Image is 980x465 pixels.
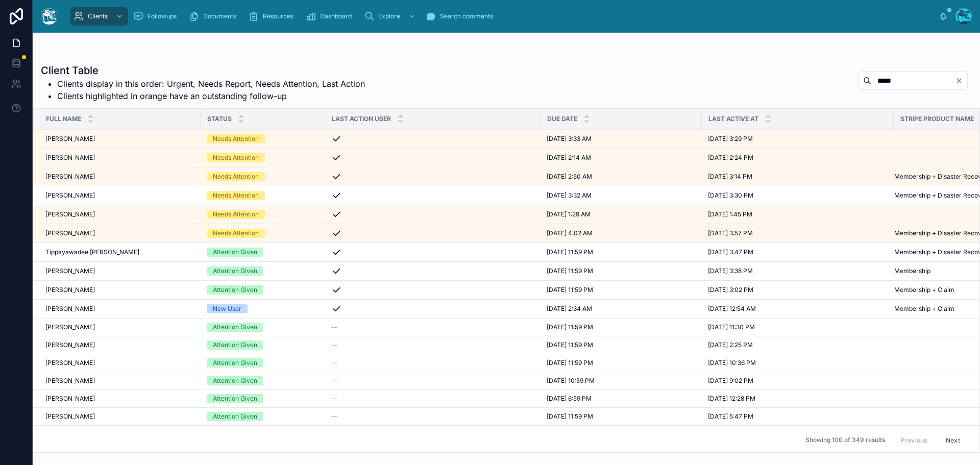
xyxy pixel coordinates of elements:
a: [DATE] 3:33 AM [547,135,696,143]
span: [DATE] 10:36 PM [708,359,756,367]
a: [DATE] 6:59 PM [547,395,696,403]
a: Attention Given [207,340,319,350]
span: [DATE] 11:59 PM [547,341,593,349]
span: Explore [378,12,400,20]
span: [DATE] 3:38 PM [708,267,753,275]
span: [DATE] 4:02 AM [547,229,593,237]
span: [DATE] 11:59 PM [547,248,593,256]
a: Dashboard [303,7,359,26]
span: Search comments [440,12,493,20]
span: [DATE] 6:59 PM [547,395,592,403]
a: [DATE] 11:59 PM [547,323,696,331]
span: [PERSON_NAME] [45,191,95,200]
a: Needs Attention [207,210,319,219]
a: Needs Attention [207,134,319,143]
span: [DATE] 11:59 PM [547,267,593,275]
span: [DATE] 3:32 AM [547,191,592,200]
a: Documents [186,7,243,26]
a: [DATE] 1:45 PM [708,210,888,218]
div: Attention Given [213,394,257,403]
a: [PERSON_NAME] [45,286,194,294]
span: Resources [263,12,293,20]
a: Search comments [423,7,500,26]
a: Needs Attention [207,153,319,162]
div: Attention Given [213,266,257,276]
a: Needs Attention [207,191,319,200]
li: Clients display in this order: Urgent, Needs Report, Needs Attention, Last Action [57,78,365,90]
span: [PERSON_NAME] [45,154,95,162]
a: [DATE] 3:38 PM [708,267,888,275]
span: [PERSON_NAME] [45,210,95,218]
a: [PERSON_NAME] [45,154,194,162]
a: [PERSON_NAME] [45,173,194,181]
a: Attention Given [207,285,319,295]
a: -- [331,359,534,367]
span: [PERSON_NAME] [45,323,95,331]
a: [PERSON_NAME] [45,412,194,421]
a: [PERSON_NAME] [45,323,194,331]
span: [DATE] 12:28 PM [708,395,755,403]
a: Needs Attention [207,229,319,238]
a: Attention Given [207,266,319,276]
a: [PERSON_NAME] [45,377,194,385]
span: [DATE] 10:59 PM [547,377,595,385]
span: -- [331,359,337,367]
a: [DATE] 4:02 AM [547,229,696,237]
span: [PERSON_NAME] [45,412,95,421]
span: Showing 100 of 349 results [805,436,885,445]
a: Attention Given [207,248,319,257]
span: Due Date [547,115,577,123]
span: [DATE] 3:02 PM [708,286,753,294]
span: [PERSON_NAME] [45,286,95,294]
div: Needs Attention [213,210,259,219]
a: Needs Attention [207,172,319,181]
a: [PERSON_NAME] [45,229,194,237]
button: Next [939,432,967,448]
span: -- [331,395,337,403]
span: -- [331,341,337,349]
li: Clients highlighted in orange have an outstanding follow-up [57,90,365,102]
span: [DATE] 2:14 AM [547,154,591,162]
div: Attention Given [213,340,257,350]
span: Last Action User [332,115,391,123]
span: [DATE] 11:59 PM [547,323,593,331]
a: [DATE] 10:36 PM [708,359,888,367]
a: [DATE] 2:34 AM [547,305,696,313]
a: [PERSON_NAME] [45,359,194,367]
a: Attention Given [207,394,319,403]
span: Followups [148,12,177,20]
a: [DATE] 9:02 PM [708,377,888,385]
span: [DATE] 11:59 PM [547,412,593,421]
a: Clients [70,7,128,26]
span: [DATE] 2:24 PM [708,154,753,162]
span: Full Name [46,115,81,123]
span: [PERSON_NAME] [45,395,95,403]
a: [DATE] 3:32 AM [547,191,696,200]
a: Explore [361,7,421,26]
a: [DATE] 12:28 PM [708,395,888,403]
span: [DATE] 3:57 PM [708,229,753,237]
a: Followups [130,7,184,26]
span: [PERSON_NAME] [45,305,95,313]
a: New User [207,304,319,313]
a: [DATE] 3:29 PM [708,135,888,143]
span: Status [207,115,232,123]
span: Membership + Claim [894,305,954,313]
a: [DATE] 1:29 AM [547,210,696,218]
span: [DATE] 1:29 AM [547,210,591,218]
a: [DATE] 2:24 PM [708,154,888,162]
a: [PERSON_NAME] [45,191,194,200]
span: Documents [203,12,236,20]
span: [PERSON_NAME] [45,173,95,181]
span: [DATE] 3:29 PM [708,135,753,143]
div: Needs Attention [213,229,259,238]
span: [DATE] 2:25 PM [708,341,753,349]
span: Last active at [708,115,758,123]
span: [DATE] 11:30 PM [708,323,755,331]
a: [DATE] 5:47 PM [708,412,888,421]
span: Membership + Claim [894,286,954,294]
div: Needs Attention [213,134,259,143]
span: -- [331,323,337,331]
span: [DATE] 12:54 AM [708,305,756,313]
span: [DATE] 3:30 PM [708,191,753,200]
